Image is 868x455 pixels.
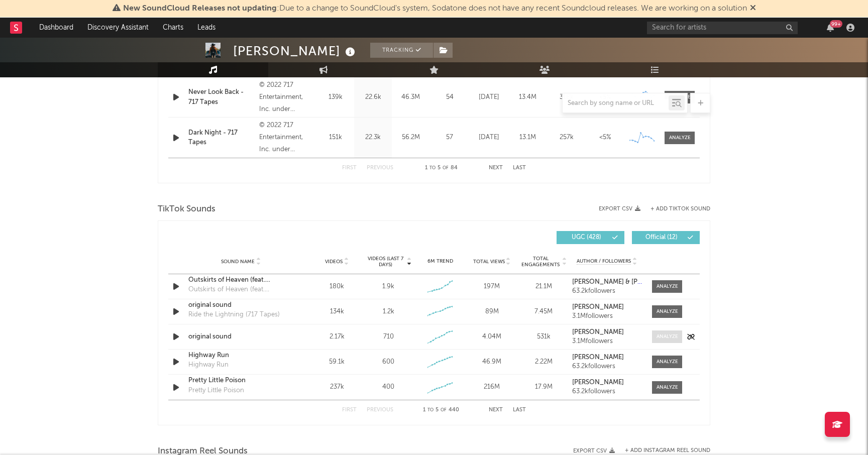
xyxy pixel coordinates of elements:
span: Dismiss [750,5,756,13]
div: <5% [588,133,622,143]
div: 134k [313,307,360,317]
button: Last [513,407,526,413]
div: 1 5 84 [413,162,469,174]
div: 400 [382,382,394,392]
a: Pretty Little Poison [188,376,293,386]
button: + Add TikTok Sound [650,206,710,212]
button: Previous [367,407,393,413]
div: [DATE] [472,133,506,143]
div: Pretty Little Poison [188,386,244,396]
span: Total Views [473,259,505,265]
a: Never Look Back - 717 Tapes [188,87,254,107]
div: 89M [469,307,515,317]
div: 180k [313,282,360,292]
strong: [PERSON_NAME] [572,304,624,310]
div: 237k [313,382,360,392]
a: Leads [190,18,223,38]
span: New SoundCloud Releases not updating [123,5,277,13]
a: [PERSON_NAME] & [PERSON_NAME] [572,279,642,286]
strong: [PERSON_NAME] & [PERSON_NAME] [572,279,683,285]
button: First [342,165,357,171]
div: 57 [432,133,467,143]
div: 3.1M followers [572,338,642,345]
span: : Due to a change to SoundCloud's system, Sodatone does not have any recent Soundcloud releases. ... [123,5,747,13]
a: Outskirts of Heaven (feat. [PERSON_NAME]) [188,275,293,285]
div: <5% [588,92,622,102]
div: 6M Trend [417,258,464,265]
div: 531k [520,332,567,342]
span: Official ( 12 ) [638,235,685,241]
span: of [443,166,449,170]
span: Author / Followers [577,258,631,265]
button: UGC(428) [557,231,624,244]
div: 2.17k [313,332,360,342]
strong: [PERSON_NAME] [572,379,624,386]
div: Highway Run [188,351,293,361]
span: to [427,408,433,412]
div: Dark Night - 717 Tapes [188,128,254,148]
strong: [PERSON_NAME] [572,329,624,335]
div: 3.1M followers [572,313,642,320]
span: Sound Name [221,259,255,265]
div: 99 + [830,20,842,28]
a: original sound [188,332,293,342]
div: + Add Instagram Reel Sound [615,448,710,453]
button: Official(12) [632,231,700,244]
div: 257k [550,133,583,143]
div: 710 [383,332,394,342]
div: 151k [319,133,352,143]
div: 17.9M [520,382,567,392]
div: 1.9k [382,282,394,292]
a: [PERSON_NAME] [572,304,642,311]
button: Tracking [370,43,433,58]
div: Outskirts of Heaven (feat. [PERSON_NAME]) [188,285,293,295]
span: Videos [325,259,343,265]
div: 4.04M [469,332,515,342]
div: 600 [382,357,394,367]
div: 46.3M [394,92,427,102]
div: 21.1M [520,282,567,292]
div: [PERSON_NAME] [233,43,358,59]
input: Search by song name or URL [563,99,669,107]
input: Search for artists [647,22,798,34]
a: Charts [156,18,190,38]
div: Highway Run [188,360,229,370]
div: Ride the Lightning (717 Tapes) [188,310,280,320]
div: 63.2k followers [572,388,642,395]
div: [DATE] [472,92,506,102]
button: Previous [367,165,393,171]
div: 216M [469,382,515,392]
span: Videos (last 7 days) [365,256,406,268]
a: [PERSON_NAME] [572,329,642,336]
div: 197M [469,282,515,292]
button: Export CSV [573,448,615,454]
a: Dashboard [32,18,80,38]
a: Discovery Assistant [80,18,156,38]
div: 13.1M [511,133,545,143]
a: [PERSON_NAME] [572,379,642,386]
div: 22.3k [357,133,389,143]
div: 59.1k [313,357,360,367]
strong: [PERSON_NAME] [572,354,624,361]
div: 46.9M [469,357,515,367]
span: of [441,408,447,412]
div: © 2022 717 Entertainment, Inc. under exclusive license to Warner Records Inc. [259,79,314,116]
button: Last [513,165,526,171]
button: + Add Instagram Reel Sound [625,448,710,453]
div: 2.22M [520,357,567,367]
div: 56.2M [394,133,427,143]
div: 1.2k [383,307,394,317]
button: Next [489,165,503,171]
a: [PERSON_NAME] [572,354,642,361]
div: original sound [188,300,293,310]
div: 318k [550,92,583,102]
span: Total Engagements [520,256,561,268]
button: Next [489,407,503,413]
span: TikTok Sounds [158,203,215,215]
button: Export CSV [599,206,640,212]
div: 1 5 440 [413,404,469,416]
